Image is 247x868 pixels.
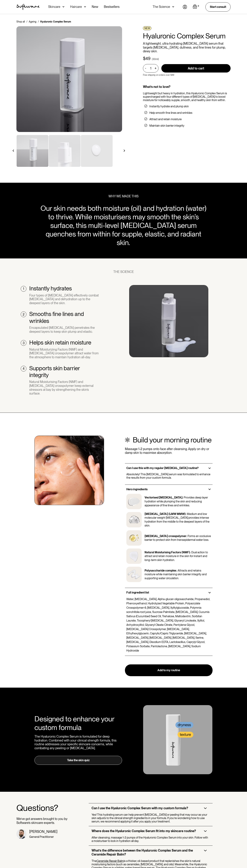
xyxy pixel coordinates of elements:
[143,56,145,61] div: $
[34,715,122,732] h2: Designed to enhance your custom formula
[29,380,100,395] div: Natural Moisturising Factors (NMF) and [MEDICAL_DATA] crosspolymer keep external stressors at bay...
[16,829,26,839] img: Dr, Matt headshot
[143,26,151,30] div: NEW
[16,20,25,23] a: Shop all
[12,149,14,152] img: arrow left
[125,447,213,455] p: Massage 1-2 pumps onto face after cleansing. Apply on dry or damp skin to maximise absorption.
[29,285,72,292] h2: Instantly hydrates
[145,569,176,572] p: Polysaccharide complex
[145,534,186,538] p: [MEDICAL_DATA] crosspolymer
[39,204,208,247] div: Our skin needs both moisture (oil) and hydration (water) to thrive. While moisturisers may smooth...
[38,20,39,23] div: /
[26,20,27,23] div: /
[205,2,231,11] a: Start consult
[126,473,211,479] p: Absolutely! This [MEDICAL_DATA] serum was formulated to enhance the results from your custom form...
[145,496,208,507] p: Provides deep layer hydration while plumping the skin and reducing appearance of fine lines and w...
[113,270,134,274] div: THE SCIENCE
[16,4,40,10] img: Software Logo
[29,311,100,324] h2: Smooths fine lines and wrinkles
[125,664,213,676] a: Add to my routine
[144,111,229,115] li: Help smooth fine lines and wrinkles
[126,597,211,653] p: Water, [MEDICAL_DATA], Alpha-glucan oligosaccharide, Propanediol, Phenoxyethanol, Hydrolyzed Vege...
[145,56,150,61] div: 49
[143,32,231,40] h1: Hyaluronic Complex Serum
[70,5,82,9] div: Haircare
[34,756,122,765] a: Take the skin quiz
[126,466,199,470] strong: Can I use this with my regular [MEDICAL_DATA] routine?
[23,313,24,316] div: 2
[145,512,186,516] p: [MEDICAL_DATA] (LMW MMW)
[133,436,212,444] h2: Build your morning routine
[153,66,157,70] div: +
[144,118,229,121] li: Attract and retain moisture
[145,496,182,499] p: Vectorised [MEDICAL_DATA]
[40,20,71,23] div: Hyaluronic Complex Serum
[145,551,190,554] p: Natural Moisturising Factors (NMF)
[190,551,191,554] p: :
[29,835,57,839] div: General Practitioner
[92,836,210,843] p: After cleansing, massage 1-2 pumps of the Hyaluronic Complex Serum into your skin. Follow with a ...
[29,339,91,346] h2: Helps skin retain moisture
[23,287,24,291] div: 1
[16,803,68,813] h2: Questions?
[23,341,25,345] div: 3
[29,829,57,834] div: [PERSON_NAME]
[143,85,231,89] div: What’s not to love?
[29,348,100,359] div: Natural Moisturizing Factors (NMF) and [MEDICAL_DATA] crosspolymer attract water from the atmosph...
[152,57,159,61] div: (30ml)
[29,326,100,333] div: Encapsulated [MEDICAL_DATA] penetrates the deepest layers to keep skin plump and elastic.
[186,512,186,516] p: :
[126,591,149,594] h3: Full ingredient list
[92,849,198,856] h3: What’s the difference between the Hyaluronic Complex Serum and the Ceramide Repair Balm?
[145,551,208,562] p: Dual action to attract and retain moisture in the skin for instant and long-term skin hydration.
[144,124,229,128] li: Maintain skin barrier integrity
[145,512,210,527] p: Medium and low molecular weight [MEDICAL_DATA] provides intense hydration from the middle to the ...
[186,534,187,538] p: :
[97,859,124,863] a: Ceramide Repair Balm
[143,42,231,53] p: A lightweight, ultra-hydrating [MEDICAL_DATA] serum that targets [MEDICAL_DATA], dullness, and fi...
[92,806,188,810] h3: Can I use the Hyaluronic Complex Serum with my custom formula?
[193,4,200,9] a: Open cart
[92,813,210,823] p: Yes! This hydrating serum can help prevent [MEDICAL_DATA] or peeling that may occur as your skin ...
[16,817,68,825] p: We’ve got answers brought to you by Software’s skincare experts.
[143,92,231,102] div: Lightweight but heavy in hydration, this Hyaluronic Complex Serum is supercharged with four diffe...
[84,5,86,9] img: arrow down
[62,5,64,9] img: arrow down
[144,105,229,108] li: Instantly hydrate and plump skin
[161,64,231,73] input: Add to cart
[123,149,125,152] img: arrow right
[48,5,60,9] div: Skincare
[92,829,196,833] h3: Where does the Hyaluronic Complex Serum fit into my skincare routine?
[197,4,200,8] div: 0
[126,488,148,491] h3: Hero ingredients
[29,293,100,305] div: Four types of [MEDICAL_DATA] effectively combat [MEDICAL_DATA] and dehydration up to the deepest ...
[153,5,170,9] div: The Science
[23,367,24,371] div: 4
[34,735,122,750] div: The Hyaluronic Complex Serum is formulated for deep hydration. Combined with your clinical streng...
[109,194,138,198] div: WHY WE MADE THIS
[176,569,177,572] p: :
[143,74,174,76] p: Free shipping on orders over $49
[172,5,174,9] img: arrow down
[29,365,100,379] h2: Supports skin barrier integrity
[29,20,36,23] a: Ageing
[182,496,183,499] p: :
[145,569,207,580] p: Attracts and retains moisture while maintaining skin barrier integrity and supporting water circu...
[145,66,147,70] div: -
